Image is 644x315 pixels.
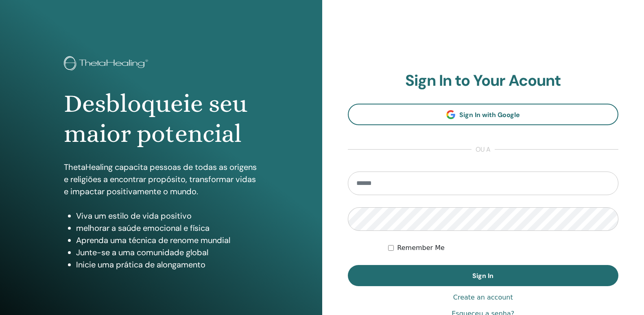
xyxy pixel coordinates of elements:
[348,72,619,90] h2: Sign In to Your Acount
[76,234,258,246] li: Aprenda uma técnica de renome mundial
[64,89,258,149] h1: Desbloqueie seu maior potencial
[348,265,619,286] button: Sign In
[388,243,618,253] div: Keep me authenticated indefinitely or until I manually logout
[76,259,258,271] li: Inicie uma prática de alongamento
[472,145,495,154] span: ou a
[472,272,493,280] span: Sign In
[348,104,619,125] a: Sign In with Google
[76,246,258,259] li: Junte-se a uma comunidade global
[459,111,520,119] span: Sign In with Google
[453,293,513,302] a: Create an account
[76,210,258,222] li: Viva um estilo de vida positivo
[64,161,258,198] p: ThetaHealing capacita pessoas de todas as origens e religiões a encontrar propósito, transformar ...
[397,243,445,253] label: Remember Me
[76,222,258,234] li: melhorar a saúde emocional e física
